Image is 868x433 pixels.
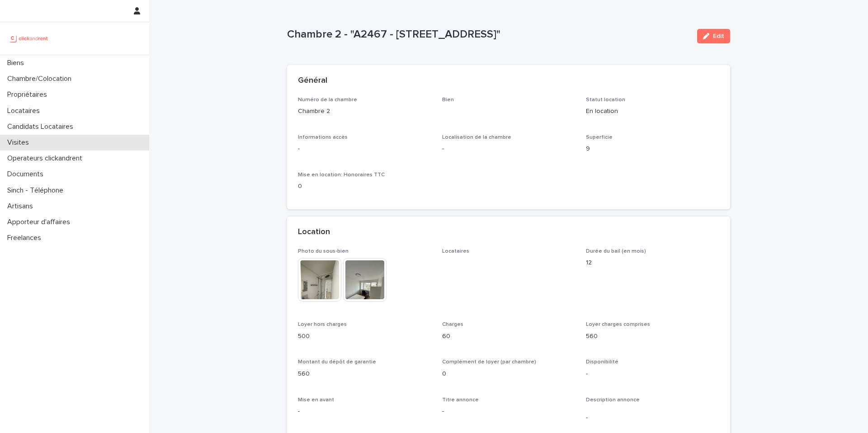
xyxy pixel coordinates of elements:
[442,249,469,254] span: Locataires
[586,249,646,254] span: Durée du bail (en mois)
[713,33,724,39] span: Edit
[4,154,90,163] p: Operateurs clickandrent
[287,28,690,41] p: Chambre 2 - "A2467 - [STREET_ADDRESS]"
[442,397,479,403] span: Titre annonce
[4,107,47,115] p: Locataires
[442,369,576,379] p: 0
[298,369,431,379] p: 560
[586,413,719,423] p: -
[586,258,719,268] p: 12
[298,135,348,140] span: Informations accès
[4,186,71,195] p: Sinch - Téléphone
[298,182,431,191] p: 0
[4,234,48,242] p: Freelances
[442,97,454,103] span: Bien
[442,332,576,341] p: 60
[586,107,719,116] p: En location
[586,135,613,140] span: Superficie
[4,138,36,147] p: Visites
[586,397,640,403] span: Description annonce
[4,170,51,179] p: Documents
[4,122,80,131] p: Candidats Locataires
[298,249,349,254] span: Photo du sous-bien
[442,322,463,327] span: Charges
[298,107,431,116] p: Chambre 2
[586,322,650,327] span: Loyer charges comprises
[4,75,79,83] p: Chambre/Colocation
[298,144,431,154] p: -
[586,144,719,154] p: 9
[298,322,347,327] span: Loyer hors charges
[586,359,618,365] span: Disponibilité
[298,172,385,178] span: Mise en location: Honoraires TTC
[697,29,730,43] button: Edit
[586,332,719,341] p: 560
[298,97,357,103] span: Numéro de la chambre
[442,135,511,140] span: Localisation de la chambre
[442,359,536,365] span: Complément de loyer (par chambre)
[298,407,431,416] p: -
[298,397,334,403] span: Mise en avant
[442,407,576,416] p: -
[586,369,719,379] p: -
[7,29,51,47] img: UCB0brd3T0yccxBKYDjQ
[4,218,77,226] p: Apporteur d'affaires
[586,97,625,103] span: Statut location
[442,144,576,154] p: -
[298,76,327,86] h2: Général
[4,202,40,211] p: Artisans
[298,332,431,341] p: 500
[4,90,54,99] p: Propriétaires
[4,59,31,67] p: Biens
[298,359,376,365] span: Montant du dépôt de garantie
[298,227,330,237] h2: Location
